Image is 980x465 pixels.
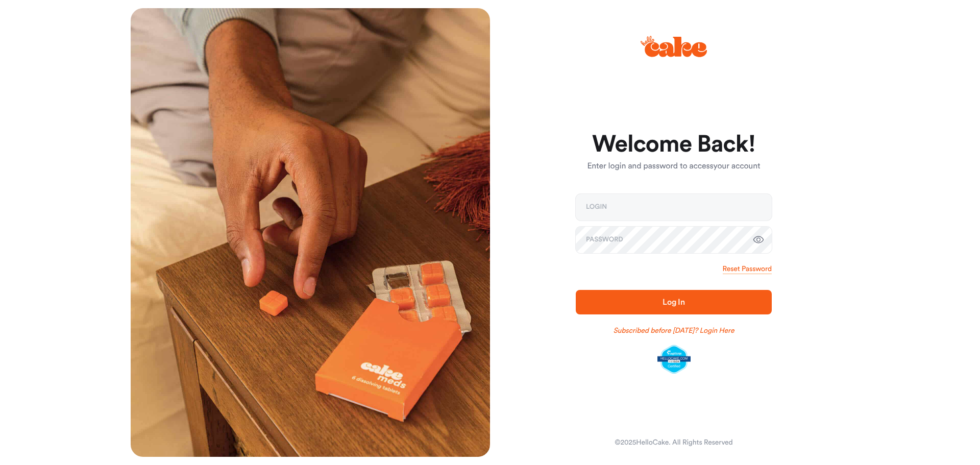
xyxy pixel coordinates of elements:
[723,264,772,274] a: Reset Password
[576,160,772,173] p: Enter login and password to access your account
[576,132,772,157] h1: Welcome Back!
[657,345,691,374] img: legit-script-certified.png
[576,290,772,314] button: Log In
[614,326,734,336] a: Subscribed before [DATE]? Login Here
[663,298,685,306] span: Log In
[615,437,732,448] div: © 2025 HelloCake. All Rights Reserved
